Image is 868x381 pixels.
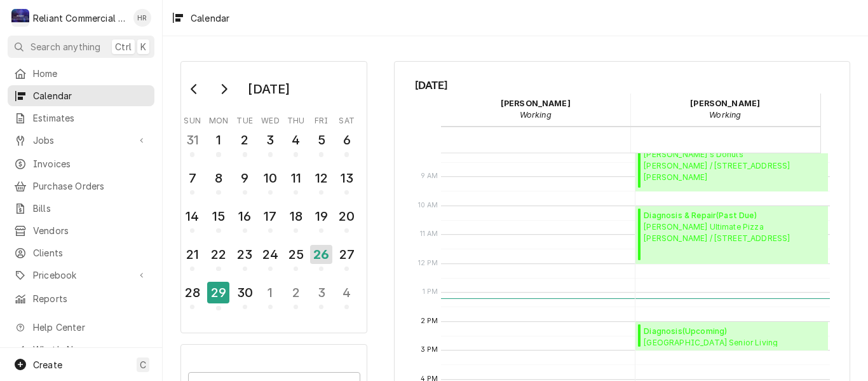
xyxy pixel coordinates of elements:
[337,207,356,226] div: 20
[182,283,202,302] div: 28
[311,207,331,226] div: 19
[286,169,306,188] div: 11
[415,200,442,211] span: 10 AM
[286,283,306,302] div: 2
[8,265,154,286] a: Go to Pricebook
[635,134,829,191] div: Diagnosis(Past Due)[PERSON_NAME]'s Donuts[PERSON_NAME] / [STREET_ADDRESS][PERSON_NAME]
[235,245,255,264] div: 23
[208,130,228,149] div: 1
[337,283,356,302] div: 4
[257,111,283,127] th: Wednesday
[8,153,154,174] a: Invoices
[33,157,148,170] span: Invoices
[441,94,631,125] div: Diana Reed - Working
[33,343,147,356] span: What's New
[140,358,146,371] span: C
[635,134,829,191] div: [Service] Diagnosis Jack's Donuts Anderson / 2668 Gateway Dr, Anderson, CA 96007 ID: JOB-141 Stat...
[180,111,205,127] th: Sunday
[283,111,309,127] th: Thursday
[520,110,552,120] em: Working
[419,287,442,297] span: 1 PM
[8,107,154,128] a: Estimates
[417,316,442,326] span: 2 PM
[644,337,778,347] span: [GEOGRAPHIC_DATA] Senior Living Only / [STREET_ADDRESS]
[261,169,280,188] div: 10
[8,288,154,309] a: Reports
[635,206,829,264] div: [Service] Diagnosis & Repair Redding's Ultimate Pizza Redding / 1730 Pleasant St, Redding, CA 960...
[33,321,147,334] span: Help Center
[182,130,202,149] div: 31
[33,89,148,102] span: Calendar
[115,40,132,53] span: Ctrl
[337,130,356,149] div: 6
[33,67,148,80] span: Home
[133,9,151,27] div: HR
[182,207,202,226] div: 14
[501,99,571,108] strong: [PERSON_NAME]
[630,94,820,125] div: Heath Reed - Working
[31,40,100,53] span: Search anything
[644,149,824,183] span: [PERSON_NAME]'s Donuts [PERSON_NAME] / [STREET_ADDRESS][PERSON_NAME]
[311,283,331,302] div: 3
[8,339,154,360] a: Go to What's New
[182,169,202,188] div: 7
[309,111,334,127] th: Friday
[207,282,229,303] div: 29
[644,326,778,337] span: Diagnosis ( Upcoming )
[261,283,280,302] div: 1
[33,11,126,25] div: Reliant Commercial Appliance Repair LLC
[417,345,442,355] span: 3 PM
[311,169,331,188] div: 12
[33,292,148,305] span: Reports
[8,220,154,241] a: Vendors
[208,245,228,264] div: 22
[33,246,148,260] span: Clients
[235,130,255,149] div: 2
[8,130,154,151] a: Go to Jobs
[8,198,154,219] a: Bills
[8,85,154,106] a: Calendar
[33,179,148,193] span: Purchase Orders
[8,176,154,197] a: Purchase Orders
[635,322,829,351] div: Diagnosis(Upcoming)[GEOGRAPHIC_DATA] Senior LivingOnly / [STREET_ADDRESS]
[261,130,280,149] div: 3
[232,111,257,127] th: Tuesday
[11,9,29,27] div: R
[261,207,280,226] div: 17
[644,210,790,221] span: Diagnosis & Repair ( Past Due )
[235,283,255,302] div: 30
[8,242,154,263] a: Clients
[415,258,442,268] span: 12 PM
[709,110,741,120] em: Working
[415,77,830,94] span: [DATE]
[243,78,294,100] div: [DATE]
[235,169,255,188] div: 9
[417,229,442,239] span: 11 AM
[334,111,360,127] th: Saturday
[337,169,356,188] div: 13
[208,207,228,226] div: 15
[8,36,154,58] button: Search anythingCtrlK
[11,9,29,27] div: Reliant Commercial Appliance Repair LLC's Avatar
[33,268,129,282] span: Pricebook
[286,245,306,264] div: 25
[286,207,306,226] div: 18
[337,245,356,264] div: 27
[33,359,62,370] span: Create
[33,134,129,147] span: Jobs
[33,202,148,215] span: Bills
[690,99,760,108] strong: [PERSON_NAME]
[33,224,148,237] span: Vendors
[182,79,207,99] button: Go to previous month
[286,130,306,149] div: 4
[311,130,331,149] div: 5
[8,63,154,84] a: Home
[140,40,146,53] span: K
[635,206,829,264] div: Diagnosis & Repair(Past Due)[PERSON_NAME] Ultimate Pizza[PERSON_NAME] / [STREET_ADDRESS]
[133,9,151,27] div: Heath Reed's Avatar
[205,111,232,127] th: Monday
[211,79,236,99] button: Go to next month
[33,111,148,125] span: Estimates
[261,245,280,264] div: 24
[8,317,154,338] a: Go to Help Center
